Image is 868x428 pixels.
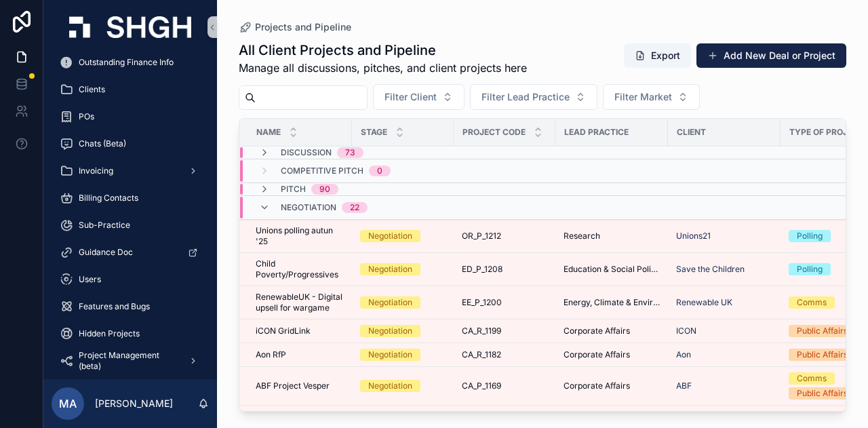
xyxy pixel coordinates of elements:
[256,258,344,280] a: Child Poverty/Progressives
[368,349,412,361] div: Negotiation
[564,297,660,308] span: Energy, Climate & Environment
[360,325,446,337] a: Negotiation
[564,127,629,138] span: Lead Practice
[95,397,173,410] p: [PERSON_NAME]
[79,328,140,339] span: Hidden Projects
[676,264,745,275] a: Save the Children
[256,326,344,336] a: iCON GridLink
[59,395,77,412] span: MA
[361,127,387,138] span: Stage
[564,326,660,336] a: Corporate Affairs
[696,43,846,68] button: Add New Deal or Project
[462,381,501,391] span: CA_P_1169
[676,381,692,391] a: ABF
[79,57,174,68] span: Outstanding Finance Info
[79,166,113,176] span: Invoicing
[797,349,848,361] div: Public Affairs
[797,372,827,385] div: Comms
[256,326,311,336] span: iCON GridLink
[350,202,359,213] div: 22
[462,381,547,391] a: CA_P_1169
[256,349,344,360] a: Aon RfP
[462,349,547,360] a: CA_R_1182
[797,230,823,242] div: Polling
[256,225,344,247] a: Unions polling autun '25
[360,380,446,392] a: Negotiation
[239,41,527,60] h1: All Client Projects and Pipeline
[462,326,547,336] a: CA_R_1199
[239,20,351,34] a: Projects and Pipeline
[564,349,660,360] a: Corporate Affairs
[462,297,502,308] span: EE_P_1200
[368,380,412,392] div: Negotiation
[79,193,138,203] span: Billing Contacts
[368,325,412,337] div: Negotiation
[384,90,437,104] span: Filter Client
[481,90,570,104] span: Filter Lead Practice
[564,231,660,241] a: Research
[256,381,330,391] span: ABF Project Vesper
[676,381,772,391] a: ABF
[79,138,126,149] span: Chats (Beta)
[69,16,191,38] img: App logo
[462,264,502,275] span: ED_P_1208
[564,231,600,241] span: Research
[676,297,732,308] a: Renewable UK
[676,349,691,360] a: Aon
[797,296,827,309] div: Comms
[564,381,630,391] span: Corporate Affairs
[462,231,547,241] a: OR_P_1212
[319,184,330,195] div: 90
[79,84,105,95] span: Clients
[676,349,772,360] a: Aon
[677,127,706,138] span: Client
[603,84,700,110] button: Select Button
[462,326,501,336] span: CA_R_1199
[345,147,355,158] div: 73
[676,231,711,241] a: Unions21
[676,231,772,241] a: Unions21
[377,166,382,176] div: 0
[52,240,209,265] a: Guidance Doc
[43,54,217,379] div: scrollable content
[52,77,209,102] a: Clients
[360,263,446,275] a: Negotiation
[79,247,133,258] span: Guidance Doc
[281,166,363,176] span: Competitive Pitch
[797,387,848,400] div: Public Affairs
[564,326,630,336] span: Corporate Affairs
[256,292,344,313] a: RenewableUK - Digital upsell for wargame
[614,90,672,104] span: Filter Market
[79,274,101,285] span: Users
[281,202,336,213] span: Negotiation
[676,264,772,275] a: Save the Children
[52,349,209,373] a: Project Management (beta)
[368,296,412,309] div: Negotiation
[256,381,344,391] a: ABF Project Vesper
[797,325,848,337] div: Public Affairs
[564,381,660,391] a: Corporate Affairs
[676,326,772,336] a: ICON
[360,349,446,361] a: Negotiation
[360,296,446,309] a: Negotiation
[462,349,501,360] span: CA_R_1182
[281,147,332,158] span: Discussion
[368,230,412,242] div: Negotiation
[52,50,209,75] a: Outstanding Finance Info
[564,349,630,360] span: Corporate Affairs
[564,264,660,275] a: Education & Social Policy
[676,297,772,308] a: Renewable UK
[79,301,150,312] span: Features and Bugs
[368,263,412,275] div: Negotiation
[676,326,696,336] a: ICON
[256,349,286,360] span: Aon RfP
